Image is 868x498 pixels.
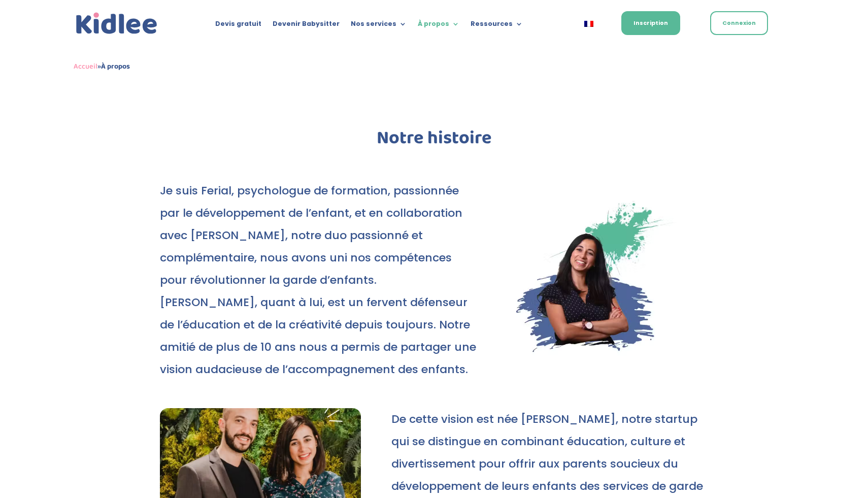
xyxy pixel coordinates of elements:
[351,20,407,31] a: Nos services
[101,60,130,73] strong: À propos
[74,60,130,73] span: »
[273,20,340,31] a: Devenir Babysitter
[74,10,160,37] a: Kidlee Logo
[507,180,708,356] img: kidlee : Ferial & Nassim
[507,347,708,359] picture: Ferial2
[621,11,680,35] a: Inscription
[584,21,593,27] img: Français
[160,129,708,152] h1: Notre histoire
[215,20,261,31] a: Devis gratuit
[160,180,477,381] p: Je suis Ferial, psychologue de formation, passionnée par le développement de l’enfant, et en coll...
[418,20,459,31] a: À propos
[710,11,768,35] a: Connexion
[74,10,160,37] img: logo_kidlee_bleu
[471,20,523,31] a: Ressources
[74,60,97,73] a: Accueil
